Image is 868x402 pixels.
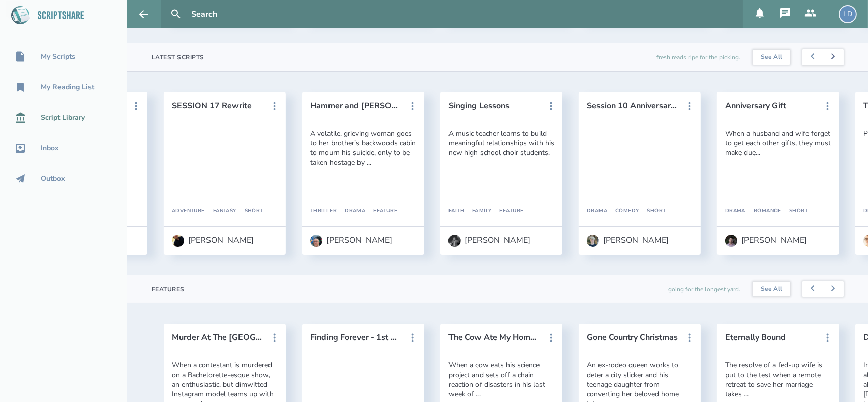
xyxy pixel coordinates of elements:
[448,208,464,214] div: Faith
[587,235,599,247] img: user_1750519899-crop.jpg
[172,333,263,342] button: Murder At The [GEOGRAPHIC_DATA]
[236,208,263,214] div: Short
[587,101,678,110] button: Session 10 Anniversary Gift Scene
[753,50,790,65] a: See All
[839,5,857,23] div: LD
[725,208,745,214] div: Drama
[310,230,392,252] a: [PERSON_NAME]
[639,208,666,214] div: Short
[587,230,669,252] a: [PERSON_NAME]
[41,144,59,152] div: Inbox
[741,236,807,245] div: [PERSON_NAME]
[725,360,831,399] div: The resolve of a fed-up wife is put to the test when a remote retreat to save her marriage takes ...
[603,236,669,245] div: [PERSON_NAME]
[41,83,94,91] div: My Reading List
[310,333,402,342] button: Finding Forever - 1st Half
[188,236,254,245] div: [PERSON_NAME]
[310,235,322,247] img: user_1752875128-crop.jpg
[365,208,397,214] div: Feature
[448,101,540,110] button: Singing Lessons
[152,53,204,61] div: Latest Scripts
[310,129,416,167] div: A volatile, grieving woman goes to her brother’s backwoods cabin to mourn his suicide, only to be...
[172,208,205,214] div: Adventure
[337,208,365,214] div: Drama
[753,282,790,297] a: See All
[725,235,737,247] img: user_1750572385-crop.jpg
[464,208,492,214] div: Family
[152,285,185,293] div: Features
[745,208,781,214] div: Romance
[465,236,530,245] div: [PERSON_NAME]
[448,129,554,158] div: A music teacher learns to build meaningful relationships with his new high school choir students.
[326,236,392,245] div: [PERSON_NAME]
[587,333,678,342] button: Gone Country Christmas
[725,129,831,158] div: When a husband and wife forget to get each other gifts, they must make due...
[448,333,540,342] button: The Cow Ate My Homework
[587,208,607,214] div: Drama
[172,101,263,110] button: SESSION 17 Rewrite
[656,43,740,71] div: fresh reads ripe for the picking.
[781,208,808,214] div: Short
[41,53,75,61] div: My Scripts
[607,208,639,214] div: Comedy
[41,114,85,122] div: Script Library
[492,208,524,214] div: Feature
[41,175,65,183] div: Outbox
[725,230,807,252] a: [PERSON_NAME]
[725,333,817,342] button: Eternally Bound
[448,360,554,399] div: When a cow eats his science project and sets off a chain reaction of disasters in his last week o...
[668,275,740,303] div: going for the longest yard.
[448,230,530,252] a: [PERSON_NAME]
[172,230,254,252] a: [PERSON_NAME]
[310,101,402,110] button: Hammer and [PERSON_NAME]
[725,101,817,110] button: Anniversary Gift
[448,235,461,247] img: user_1721080613-crop.jpg
[205,208,236,214] div: Fantasy
[172,235,184,247] img: user_1750930607-crop.jpg
[310,208,337,214] div: Thriller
